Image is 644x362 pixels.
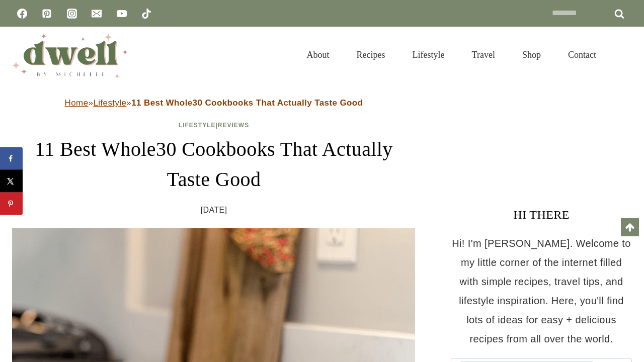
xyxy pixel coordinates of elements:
[293,37,610,72] nav: Primary Navigation
[131,98,363,108] strong: 11 Best Whole30 Cookbooks That Actually Taste Good
[554,37,610,72] a: Contact
[37,4,57,24] a: Pinterest
[62,4,82,24] a: Instagram
[451,206,632,224] h3: HI THERE
[112,4,132,24] a: YouTube
[399,37,458,72] a: Lifestyle
[218,122,249,129] a: Reviews
[179,122,249,129] span: |
[65,98,363,108] span: » »
[12,4,32,24] a: Facebook
[201,203,227,218] time: [DATE]
[179,122,216,129] a: Lifestyle
[509,37,554,72] a: Shop
[615,46,632,63] button: View Search Form
[458,37,509,72] a: Travel
[12,134,416,195] h1: 11 Best Whole30 Cookbooks That Actually Taste Good
[451,234,632,348] p: Hi! I'm [PERSON_NAME]. Welcome to my little corner of the internet filled with simple recipes, tr...
[343,37,399,72] a: Recipes
[93,98,126,108] a: Lifestyle
[293,37,343,72] a: About
[87,4,107,24] a: Email
[12,32,128,78] img: DWELL by michelle
[621,218,639,236] a: Scroll to top
[136,4,156,24] a: TikTok
[65,98,89,108] a: Home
